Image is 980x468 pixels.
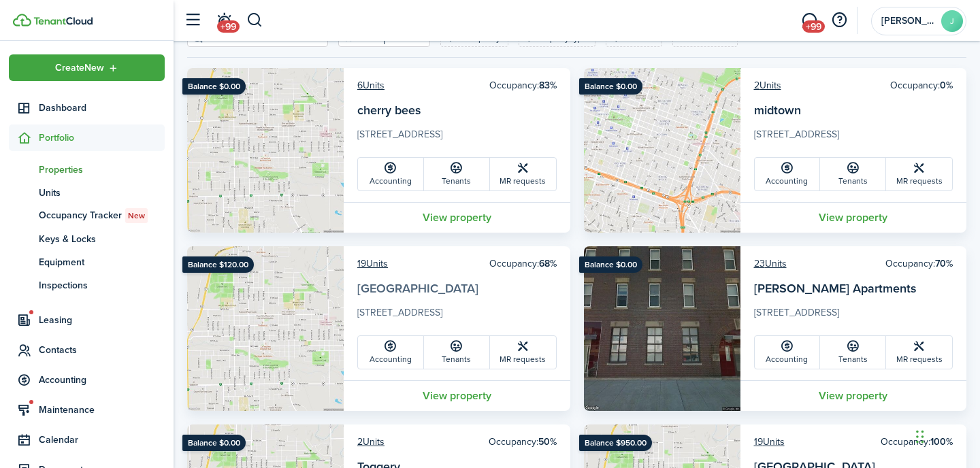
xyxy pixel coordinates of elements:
[39,255,165,269] span: Equipment
[217,20,240,33] span: +99
[39,232,165,246] span: Keys & Locks
[39,373,165,387] span: Accounting
[187,68,344,233] img: Property avatar
[39,208,165,223] span: Occupancy Tracker
[538,435,557,449] b: 50%
[39,101,165,115] span: Dashboard
[940,78,953,93] b: 0%
[357,127,557,149] card-description: [STREET_ADDRESS]
[539,78,557,93] b: 83%
[828,9,851,32] button: Open resource center
[39,313,165,327] span: Leasing
[39,163,165,177] span: Properties
[9,181,165,204] a: Units
[246,9,263,32] button: Search
[357,256,388,271] a: 19Units
[9,250,165,273] a: Equipment
[55,63,104,73] span: Create New
[755,336,821,369] a: Accounting
[754,78,781,93] a: 2Units
[182,78,246,95] ribbon: Balance $0.00
[358,158,424,190] a: Accounting
[357,78,385,93] a: 6Units
[941,10,963,32] avatar-text: J
[579,78,642,95] ribbon: Balance $0.00
[9,95,165,121] a: Dashboard
[740,202,967,233] a: View property
[424,158,490,190] a: Tenants
[9,227,165,250] a: Keys & Locks
[358,336,424,369] a: Accounting
[754,280,916,297] a: [PERSON_NAME] Apartments
[39,343,165,357] span: Contacts
[489,256,557,271] card-header-right: Occupancy:
[39,403,165,417] span: Maintenance
[9,158,165,181] a: Properties
[802,20,825,33] span: +99
[357,101,421,119] a: cherry bees
[39,131,165,145] span: Portfolio
[180,7,206,33] button: Open sidebar
[128,210,145,222] span: New
[9,54,165,81] button: Open menu
[9,204,165,227] a: Occupancy TrackerNew
[357,305,557,327] card-description: [STREET_ADDRESS]
[357,435,385,449] a: 2Units
[754,305,953,327] card-description: [STREET_ADDRESS]
[584,246,740,411] img: Property avatar
[935,256,953,271] b: 70%
[754,435,785,449] a: 19Units
[39,278,165,292] span: Inspections
[912,403,980,468] iframe: Chat Widget
[489,435,557,449] card-header-right: Occupancy:
[490,158,556,190] a: MR requests
[890,78,953,93] card-header-right: Occupancy:
[344,380,570,411] a: View property
[881,435,953,449] card-header-right: Occupancy:
[796,3,822,38] a: Messaging
[344,202,570,233] a: View property
[182,435,246,451] ribbon: Balance $0.00
[490,336,556,369] a: MR requests
[820,336,886,369] a: Tenants
[754,256,787,271] a: 23Units
[754,127,953,149] card-description: [STREET_ADDRESS]
[579,435,652,451] ribbon: Balance $950.00
[187,246,344,411] img: Property avatar
[754,101,801,119] a: midtown
[539,256,557,271] b: 68%
[886,336,952,369] a: MR requests
[886,158,952,190] a: MR requests
[584,68,740,233] img: Property avatar
[424,336,490,369] a: Tenants
[39,186,165,200] span: Units
[13,14,31,27] img: TenantCloud
[9,273,165,297] a: Inspections
[489,78,557,93] card-header-right: Occupancy:
[211,3,237,38] a: Notifications
[755,158,821,190] a: Accounting
[740,380,967,411] a: View property
[579,256,642,273] ribbon: Balance $0.00
[916,416,924,457] div: Drag
[33,17,93,25] img: TenantCloud
[39,433,165,447] span: Calendar
[881,16,936,26] span: John
[182,256,254,273] ribbon: Balance $120.00
[820,158,886,190] a: Tenants
[885,256,953,271] card-header-right: Occupancy:
[357,280,478,297] a: [GEOGRAPHIC_DATA]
